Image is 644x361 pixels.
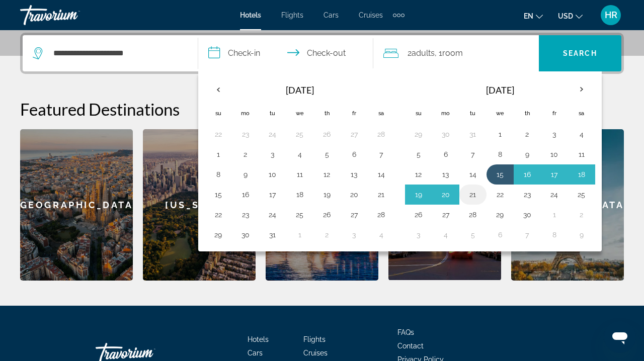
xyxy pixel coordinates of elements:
[210,127,226,141] button: Day 22
[438,188,454,202] button: Day 20
[574,167,590,182] button: Day 18
[574,208,590,222] button: Day 2
[438,208,454,222] button: Day 27
[465,167,481,182] button: Day 14
[397,328,414,336] a: FAQs
[546,208,562,222] button: Day 1
[519,208,535,222] button: Day 30
[568,78,595,101] button: Next month
[281,11,303,19] a: Flights
[346,147,362,161] button: Day 6
[359,11,383,19] a: Cruises
[237,167,254,182] button: Day 9
[432,78,568,102] th: [DATE]
[519,167,535,182] button: Day 16
[411,208,427,222] button: Day 26
[519,188,535,202] button: Day 23
[442,48,463,58] span: Room
[492,208,508,222] button: Day 29
[319,228,335,242] button: Day 2
[438,127,454,141] button: Day 30
[373,167,389,182] button: Day 14
[324,11,339,19] a: Cars
[574,147,590,161] button: Day 11
[524,9,543,23] button: Change language
[248,349,263,357] span: Cars
[237,228,254,242] button: Day 30
[438,167,454,182] button: Day 13
[373,208,389,222] button: Day 28
[210,188,226,202] button: Day 15
[23,35,621,71] div: Search widget
[465,208,481,222] button: Day 28
[373,35,539,71] button: Travelers: 2 adults, 0 children
[346,167,362,182] button: Day 13
[346,188,362,202] button: Day 20
[240,11,261,19] a: Hotels
[292,127,308,141] button: Day 25
[373,188,389,202] button: Day 21
[604,321,636,353] iframe: Button to launch messaging window
[303,349,328,357] a: Cruises
[20,99,624,119] h2: Featured Destinations
[346,127,362,141] button: Day 27
[539,35,621,71] button: Search
[237,147,254,161] button: Day 2
[292,147,308,161] button: Day 4
[319,127,335,141] button: Day 26
[373,127,389,141] button: Day 28
[265,228,281,242] button: Day 31
[319,208,335,222] button: Day 26
[563,49,597,57] span: Search
[438,228,454,242] button: Day 4
[408,46,435,60] span: 2
[605,10,617,20] span: HR
[598,5,624,26] button: User Menu
[519,228,535,242] button: Day 7
[292,208,308,222] button: Day 25
[232,78,368,102] th: [DATE]
[411,147,427,161] button: Day 5
[198,35,374,71] button: Check in and out dates
[237,208,254,222] button: Day 23
[237,127,254,141] button: Day 23
[303,335,326,343] a: Flights
[492,127,508,141] button: Day 1
[435,46,463,60] span: , 1
[411,188,427,202] button: Day 19
[546,228,562,242] button: Day 8
[519,147,535,161] button: Day 9
[492,188,508,202] button: Day 22
[319,188,335,202] button: Day 19
[143,129,256,281] a: [US_STATE]
[373,147,389,161] button: Day 7
[558,12,573,20] span: USD
[492,167,508,182] button: Day 15
[319,147,335,161] button: Day 5
[465,228,481,242] button: Day 5
[411,228,427,242] button: Day 3
[524,12,533,20] span: en
[397,342,424,350] a: Contact
[248,335,269,343] a: Hotels
[20,129,133,281] a: [GEOGRAPHIC_DATA]
[393,7,405,23] button: Extra navigation items
[412,48,435,58] span: Adults
[492,147,508,161] button: Day 8
[292,167,308,182] button: Day 11
[546,147,562,161] button: Day 10
[465,127,481,141] button: Day 31
[574,127,590,141] button: Day 4
[465,188,481,202] button: Day 21
[210,147,226,161] button: Day 1
[546,167,562,182] button: Day 17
